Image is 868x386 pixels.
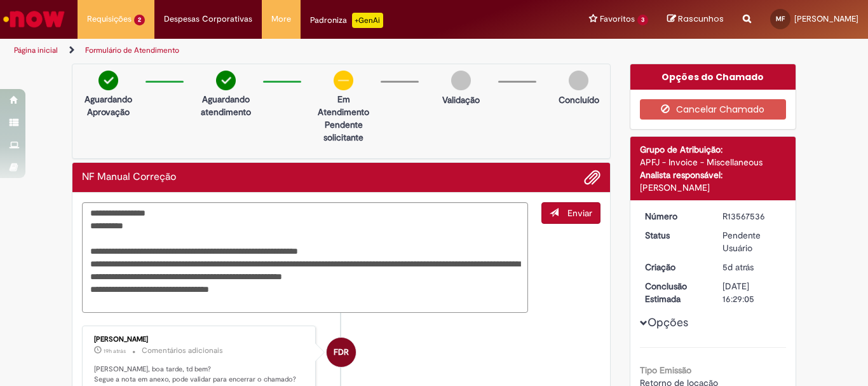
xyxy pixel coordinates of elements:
div: Grupo de Atribuição: [640,143,787,156]
span: Requisições [87,13,132,25]
span: 3 [637,15,648,25]
div: Pendente Usuário [722,229,782,254]
time: 25/09/2025 15:51:40 [722,261,754,273]
div: APFJ - Invoice - Miscellaneous [640,156,787,169]
div: [DATE] 16:29:05 [722,280,782,305]
ul: Trilhas de página [10,39,569,62]
p: Aguardando Aprovação [78,93,139,118]
div: [PERSON_NAME] [94,336,306,343]
span: More [271,13,291,25]
div: 25/09/2025 15:51:40 [722,261,782,273]
div: Analista responsável: [640,169,787,181]
div: Opções do Chamado [630,64,796,90]
h2: NF Manual Correção Histórico de tíquete [82,172,176,183]
a: Formulário de Atendimento [85,45,179,55]
img: img-circle-grey.png [451,71,471,90]
img: circle-minus.png [334,71,353,90]
p: Pendente solicitante [313,118,374,144]
div: [PERSON_NAME] [640,181,787,194]
dt: Número [635,210,714,223]
time: 29/09/2025 13:51:17 [104,347,126,355]
button: Cancelar Chamado [640,99,787,120]
span: Rascunhos [678,13,724,25]
p: Validação [442,93,480,106]
img: img-circle-grey.png [569,71,588,90]
span: 2 [134,15,145,25]
dt: Conclusão Estimada [635,280,714,305]
img: ServiceNow [1,6,67,32]
a: Página inicial [14,45,58,55]
p: Em Atendimento [313,93,374,118]
span: 5d atrás [722,261,754,273]
p: Concluído [559,93,599,106]
span: 19h atrás [104,347,126,355]
div: Padroniza [310,13,383,28]
p: +GenAi [352,13,383,28]
span: Favoritos [600,13,635,25]
span: FDR [334,337,349,368]
textarea: Digite sua mensagem aqui... [82,202,528,313]
span: Enviar [567,207,592,219]
dt: Criação [635,261,714,273]
dt: Status [635,229,714,242]
span: Despesas Corporativas [164,13,252,25]
img: check-circle-green.png [98,71,118,90]
span: MF [776,15,785,23]
small: Comentários adicionais [142,345,223,356]
button: Adicionar anexos [584,169,600,186]
p: Aguardando atendimento [195,93,257,118]
b: Tipo Emissão [640,364,691,376]
a: Rascunhos [667,13,724,25]
div: R13567536 [722,210,782,223]
div: Fernando Da Rosa Moreira [327,338,356,367]
span: [PERSON_NAME] [794,13,858,24]
img: check-circle-green.png [216,71,236,90]
button: Enviar [541,202,600,224]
